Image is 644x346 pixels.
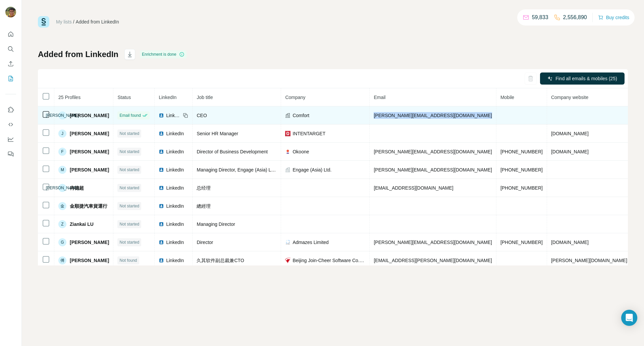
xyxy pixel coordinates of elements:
div: F [58,148,66,156]
span: LinkedIn [166,148,184,155]
p: 2,556,890 [563,13,587,21]
span: Engage (Asia) Ltd. [292,166,331,173]
span: LinkedIn [159,95,176,100]
div: G [58,238,66,246]
span: Not found [119,257,137,263]
span: [PERSON_NAME] [70,257,109,264]
button: Feedback [5,148,16,160]
span: Not started [119,131,139,137]
img: LinkedIn logo [159,149,164,154]
span: Not started [119,221,139,227]
span: LinkedIn [166,166,184,173]
span: Not started [119,185,139,191]
span: Managing Director [197,221,235,227]
span: Okoone [292,148,309,155]
span: Not started [119,239,139,245]
span: [PHONE_NUMBER] [500,240,543,245]
span: [PERSON_NAME][EMAIL_ADDRESS][DOMAIN_NAME] [374,113,492,118]
span: Job title [197,95,213,100]
span: Not started [119,203,139,209]
span: [PERSON_NAME] [70,239,109,246]
div: Enrichment is done [140,50,186,58]
span: LinkedIn [166,257,184,264]
span: [PERSON_NAME] [70,148,109,155]
span: CEO [197,113,207,118]
span: [EMAIL_ADDRESS][PERSON_NAME][DOMAIN_NAME] [374,258,492,263]
span: LinkedIn [166,239,184,246]
span: INTENTARGET [292,130,325,137]
div: Z [58,220,66,228]
span: [PERSON_NAME] [70,112,109,119]
div: M [58,166,66,174]
button: Find all emails & mobiles (25) [540,72,625,85]
span: [PHONE_NUMBER] [500,167,543,172]
span: Director of Business Development [197,149,268,154]
span: Ziankai LU [70,221,94,228]
button: My lists [5,72,16,85]
span: LinkedIn [166,203,184,209]
span: LinkedIn [166,130,184,137]
span: Find all emails & mobiles (25) [555,75,617,82]
span: [DOMAIN_NAME] [551,131,589,136]
img: company-logo [285,258,290,263]
img: Avatar [5,7,16,17]
span: Status [117,95,131,100]
span: Beijing Join-Cheer Software Co., Ltd. [292,257,365,264]
span: [PHONE_NUMBER] [500,185,543,191]
span: 25 Profiles [58,95,80,100]
img: LinkedIn logo [159,221,164,227]
span: [DOMAIN_NAME] [551,149,589,154]
span: [PERSON_NAME][EMAIL_ADDRESS][DOMAIN_NAME] [374,240,492,245]
p: 59,833 [532,13,548,21]
span: Mobile [500,95,514,100]
span: 金順捷汽車貨運行 [70,203,107,209]
span: Not started [119,149,139,155]
div: J [58,130,66,138]
span: Managing Director, Engage (Asia) Ltd. - Technology & Risk Advisory [197,167,338,172]
img: LinkedIn logo [159,240,164,245]
span: 久其软件副总裁兼CTO [197,258,244,263]
span: 總經理 [197,203,211,209]
span: Email [374,95,385,100]
button: Use Surfe on LinkedIn [5,104,16,116]
span: [PERSON_NAME][EMAIL_ADDRESS][DOMAIN_NAME] [374,149,492,154]
span: [EMAIL_ADDRESS][DOMAIN_NAME] [374,185,453,191]
span: LinkedIn [166,185,184,191]
span: [PERSON_NAME][EMAIL_ADDRESS][DOMAIN_NAME] [374,167,492,172]
span: Comfort [292,112,309,119]
button: Search [5,43,16,55]
div: [PERSON_NAME] [58,111,66,119]
span: Not started [119,167,139,173]
img: LinkedIn logo [159,203,164,209]
span: Company [285,95,305,100]
button: Buy credits [598,13,629,22]
img: LinkedIn logo [159,131,164,136]
img: company-logo [285,240,290,245]
img: LinkedIn logo [159,167,164,172]
span: [PERSON_NAME][DOMAIN_NAME] [551,258,627,263]
div: Open Intercom Messenger [621,310,637,326]
span: [DOMAIN_NAME] [551,240,589,245]
span: [PERSON_NAME] [70,130,109,137]
h1: Added from LinkedIn [38,49,118,60]
span: Senior HR Manager [197,131,238,136]
img: Surfe Logo [38,16,49,28]
button: Enrich CSV [5,58,16,70]
a: My lists [56,19,72,24]
button: Quick start [5,28,16,40]
button: Use Surfe API [5,118,16,131]
span: Email found [119,112,141,118]
img: company-logo [285,131,290,136]
img: company-logo [285,149,290,154]
span: [PHONE_NUMBER] [500,149,543,154]
div: [PERSON_NAME] [58,184,66,192]
span: 总经理 [197,185,211,191]
span: Company website [551,95,588,100]
button: Dashboard [5,133,16,145]
span: [PERSON_NAME] [70,166,109,173]
div: Added from LinkedIn [76,18,119,25]
img: LinkedIn logo [159,113,164,118]
span: LinkedIn [166,112,181,119]
img: LinkedIn logo [159,258,164,263]
div: 金 [58,202,66,210]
